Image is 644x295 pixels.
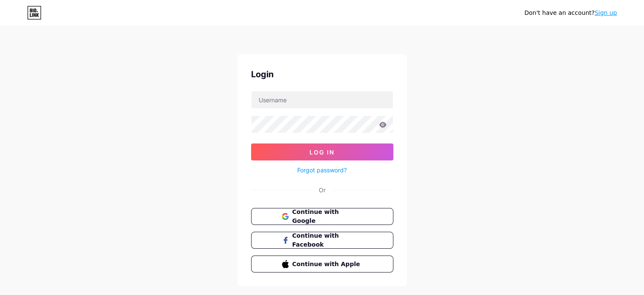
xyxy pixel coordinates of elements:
[292,208,362,225] span: Continue with Google
[252,91,393,108] input: Username
[251,68,393,81] div: Login
[594,9,617,16] a: Sign up
[319,185,326,194] div: Or
[297,166,347,174] a: Forgot password?
[251,232,393,249] button: Continue with Facebook
[310,149,334,156] span: Log In
[524,8,617,17] div: Don't have an account?
[251,208,393,225] button: Continue with Google
[292,231,362,249] span: Continue with Facebook
[251,256,393,273] button: Continue with Apple
[292,260,362,269] span: Continue with Apple
[251,143,393,160] button: Log In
